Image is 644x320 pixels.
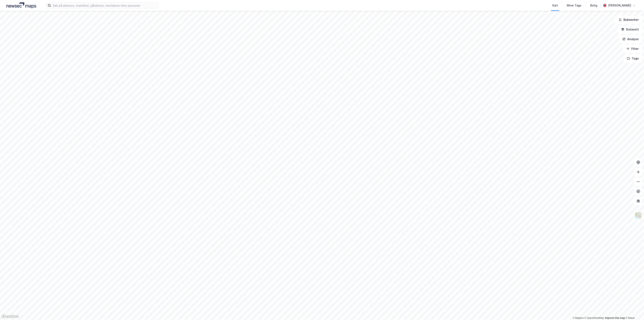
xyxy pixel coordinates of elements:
div: Bolig [590,3,597,8]
input: Søk på adresse, matrikkel, gårdeiere, leietakere eller personer [51,2,159,8]
div: Kart [552,3,558,8]
div: Mine Tags [567,3,581,8]
img: Z [635,212,642,219]
img: logo.a4113a55bc3d86da70a041830d287a7e.svg [6,2,36,8]
div: [PERSON_NAME] [608,3,631,8]
a: Mapbox homepage [1,314,19,319]
a: Improve this map [605,317,625,319]
a: OpenStreetMap [585,317,604,319]
iframe: Chat Widget [624,301,644,320]
button: Datasett [618,25,642,33]
button: Filter [623,45,642,53]
button: Bokmerker [615,16,642,24]
a: Mapbox [573,317,584,319]
button: Analyse [619,35,642,43]
button: Tags [624,54,642,63]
